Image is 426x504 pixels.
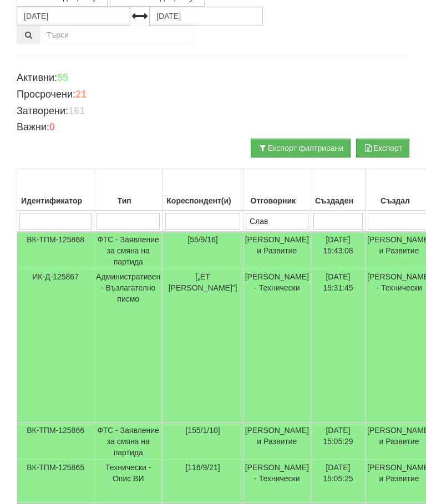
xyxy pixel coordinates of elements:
div: Създаден [313,193,363,208]
b: 55 [57,72,68,83]
td: ФТС - Заявление за смяна на партида [94,423,163,460]
td: ВК-ТПМ-125868 [17,232,94,269]
b: 21 [75,89,87,100]
td: [DATE] 15:31:45 [311,269,365,423]
td: [DATE] 15:05:29 [311,423,365,460]
td: ВК-ТПМ-125866 [17,423,94,460]
button: Експорт [356,139,409,157]
td: [DATE] 15:05:25 [311,460,365,503]
h4: Просрочени: [17,89,409,100]
td: [PERSON_NAME] - Технически [243,460,311,503]
h4: Затворени: [17,106,409,117]
div: Тип [96,193,160,208]
h4: Активни: [17,73,409,84]
span: [„ЕТ [PERSON_NAME]“] [169,272,237,292]
b: 0 [49,121,55,133]
td: [PERSON_NAME] и Развитие [243,423,311,460]
td: ИК-Д-125867 [17,269,94,423]
span: [155/1/10] [185,426,220,435]
th: Тип: No sort applied, activate to apply an ascending sort [94,169,163,211]
b: 161 [68,105,85,116]
td: Технически - Опис ВИ [94,460,163,503]
td: ФТС - Заявление за смяна на партида [94,232,163,269]
td: Административен - Възлагателно писмо [94,269,163,423]
td: ВК-ТПМ-125865 [17,460,94,503]
h4: Важни: [17,122,409,133]
th: Създаден: No sort applied, activate to apply an ascending sort [311,169,365,211]
span: [55/9/16] [187,235,218,244]
div: Отговорник [245,193,309,208]
td: [PERSON_NAME] и Развитие [243,232,311,269]
button: Експорт филтрирани [251,139,351,157]
input: Търсене по Идентификатор, Бл/Вх/Ап, Тип, Описание, Моб. Номер, Имейл, Файл, Коментар, [40,26,195,44]
td: [PERSON_NAME] - Технически [243,269,311,423]
div: Кореспондент(и) [164,193,241,208]
th: Кореспондент(и): No sort applied, activate to apply an ascending sort [163,169,243,211]
div: Идентификатор [19,193,92,208]
th: Отговорник: No sort applied, activate to apply an ascending sort [243,169,311,211]
th: Идентификатор: No sort applied, activate to apply an ascending sort [17,169,94,211]
td: [DATE] 15:43:08 [311,232,365,269]
span: [116/9/21] [185,463,220,472]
